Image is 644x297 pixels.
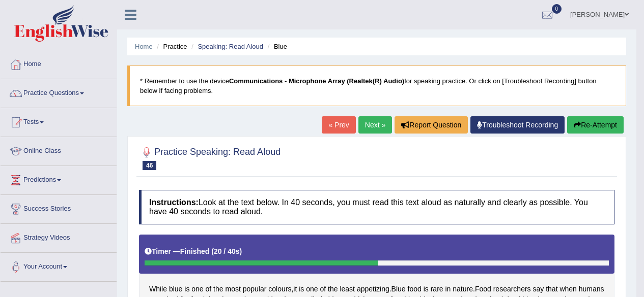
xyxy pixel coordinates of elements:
span: Click to see word definition [293,284,297,294]
a: Speaking: Read Aloud [198,43,263,50]
span: 0 [552,4,562,14]
span: Click to see word definition [169,284,182,294]
a: Tests [1,108,117,134]
a: Predictions [1,166,117,191]
a: Strategy Videos [1,224,117,249]
span: Click to see word definition [206,284,212,294]
span: Click to see word definition [320,284,326,294]
span: Click to see word definition [546,284,557,294]
h4: Look at the text below. In 40 seconds, you must read this text aloud as naturally and clearly as ... [139,190,614,224]
span: 46 [143,161,156,170]
span: Click to see word definition [475,284,491,294]
b: Instructions: [149,198,199,207]
span: Click to see word definition [340,284,355,294]
span: Click to see word definition [391,284,406,294]
blockquote: * Remember to use the device for speaking practice. Or click on [Troubleshoot Recording] button b... [127,65,626,106]
b: 20 / 40s [214,247,240,255]
span: Click to see word definition [453,284,473,294]
b: ( [211,247,214,255]
span: Click to see word definition [431,284,443,294]
b: Communications - Microphone Array (Realtek(R) Audio) [229,77,404,85]
span: Click to see word definition [493,284,531,294]
button: Re-Attempt [567,116,624,134]
span: Click to see word definition [306,284,318,294]
a: Online Class [1,137,117,162]
b: ) [240,247,242,255]
a: Troubleshoot Recording [470,116,565,134]
a: Success Stories [1,195,117,220]
span: Click to see word definition [243,284,267,294]
span: Click to see word definition [191,284,203,294]
span: Click to see word definition [213,284,223,294]
span: Click to see word definition [579,284,604,294]
span: Click to see word definition [149,284,167,294]
span: Click to see word definition [424,284,429,294]
button: Report Question [395,116,468,134]
h5: Timer — [145,248,242,255]
span: Click to see word definition [357,284,389,294]
span: Click to see word definition [328,284,338,294]
a: « Prev [322,116,355,134]
span: Click to see word definition [559,284,576,294]
li: Practice [154,42,187,51]
b: Finished [180,247,210,255]
a: Practice Questions [1,79,117,105]
span: Click to see word definition [225,284,240,294]
span: Click to see word definition [533,284,544,294]
li: Blue [265,42,287,51]
a: Home [1,50,117,76]
span: Click to see word definition [184,284,189,294]
span: Click to see word definition [268,284,291,294]
span: Click to see word definition [299,284,304,294]
span: Click to see word definition [408,284,422,294]
a: Next » [358,116,392,134]
h2: Practice Speaking: Read Aloud [139,145,281,170]
a: Home [135,43,153,50]
span: Click to see word definition [445,284,451,294]
a: Your Account [1,253,117,278]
